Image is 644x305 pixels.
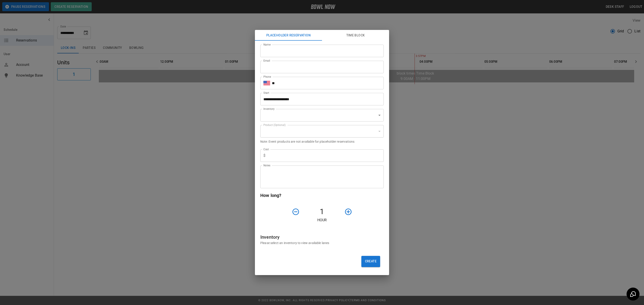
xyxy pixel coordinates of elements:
h4: 1 [301,207,343,216]
button: Create [361,256,380,267]
h6: Inventory [260,234,384,241]
input: Choose date, selected date is Oct 23, 2025 [260,93,381,105]
h6: How long? [260,192,384,199]
label: Phone [263,75,271,79]
button: Select country [263,80,270,86]
p: Note: Event products are not available for placeholder reservations [260,139,384,144]
div: ​ [260,109,384,121]
button: Placeholder Reservation [255,30,322,41]
label: Start [263,91,269,95]
div: ​ [260,125,384,138]
p: $ [263,153,265,158]
p: Please select an inventory to view available lanes [260,241,384,245]
p: Hour [260,217,384,223]
button: Time Block [322,30,389,41]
